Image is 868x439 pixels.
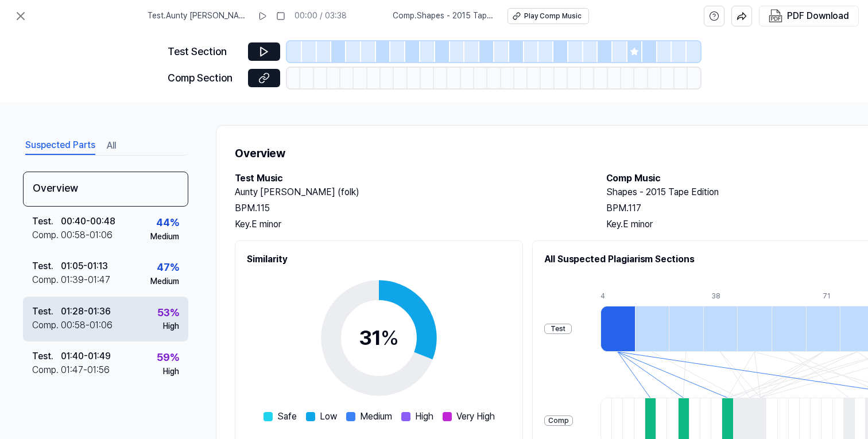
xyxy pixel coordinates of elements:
div: 00:58 - 01:06 [61,228,113,242]
div: 4 [600,292,635,301]
div: Medium [150,276,179,288]
div: High [163,321,179,332]
div: Test [544,324,572,335]
div: High [163,366,179,378]
span: Low [320,410,337,424]
span: Very High [456,410,495,424]
span: % [381,325,399,350]
div: 01:05 - 01:13 [61,259,108,273]
button: PDF Download [766,6,851,26]
div: 01:40 - 01:49 [61,349,111,363]
div: BPM. 115 [235,201,583,215]
div: 31 [359,323,399,353]
div: PDF Download [787,9,849,24]
div: Play Comp Music [524,11,582,21]
div: Comp . [32,363,61,377]
div: 01:39 - 01:47 [61,273,110,287]
span: Test . Aunty [PERSON_NAME] (folk) [148,10,249,22]
svg: help [709,10,719,22]
button: Play Comp Music [507,8,589,24]
h2: Similarity [247,252,511,266]
div: 59 % [157,349,179,366]
div: 71 [823,292,857,301]
img: PDF Download [769,9,782,23]
span: Comp . Shapes - 2015 Tape Edition [393,10,494,22]
div: Test . [32,349,61,363]
button: Suspected Parts [25,137,95,155]
div: Test . [32,215,61,228]
div: Comp [544,415,573,426]
div: Overview [23,172,188,207]
span: Medium [360,410,392,424]
div: 00:40 - 00:48 [61,215,115,228]
div: Test Section [168,44,241,60]
div: 00:00 / 03:38 [294,10,347,22]
div: 01:28 - 01:36 [61,305,111,318]
div: 44 % [156,215,179,231]
div: Key. E minor [235,217,583,231]
div: Comp . [32,228,61,242]
div: Test . [32,305,61,318]
img: share [737,11,747,21]
div: 53 % [157,305,179,321]
div: 38 [711,292,746,301]
div: Medium [150,231,179,243]
div: Comp . [32,318,61,332]
button: help [704,6,724,26]
div: Comp Section [168,70,241,87]
div: 00:58 - 01:06 [61,318,113,332]
h2: Test Music [235,172,583,185]
div: 47 % [157,259,179,276]
div: Test . [32,259,61,273]
div: Comp . [32,273,61,287]
span: Safe [277,410,297,424]
span: High [415,410,433,424]
div: 01:47 - 01:56 [61,363,110,377]
button: All [107,137,116,155]
h2: Aunty [PERSON_NAME] (folk) [235,185,583,199]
